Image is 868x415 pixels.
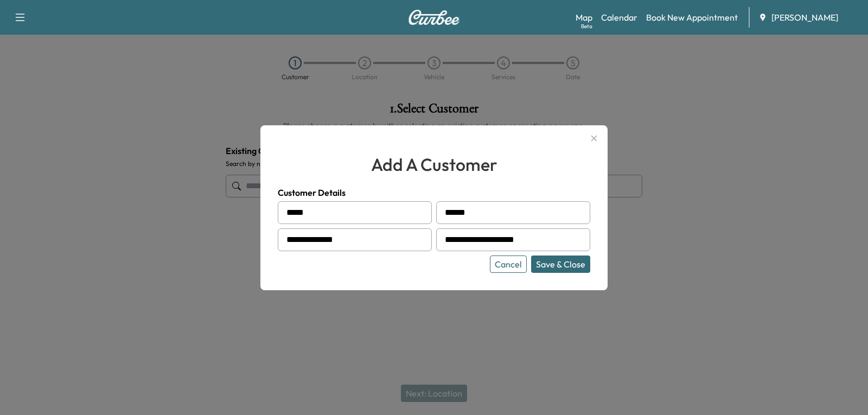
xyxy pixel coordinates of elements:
div: Beta [581,22,592,30]
img: Curbee Logo [408,10,460,25]
a: MapBeta [576,11,592,24]
a: Calendar [601,11,637,24]
a: Book New Appointment [646,11,738,24]
span: [PERSON_NAME] [771,11,838,24]
button: Save & Close [531,256,590,273]
button: Cancel [490,256,527,273]
h4: Customer Details [278,186,590,199]
h2: add a customer [278,151,590,177]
